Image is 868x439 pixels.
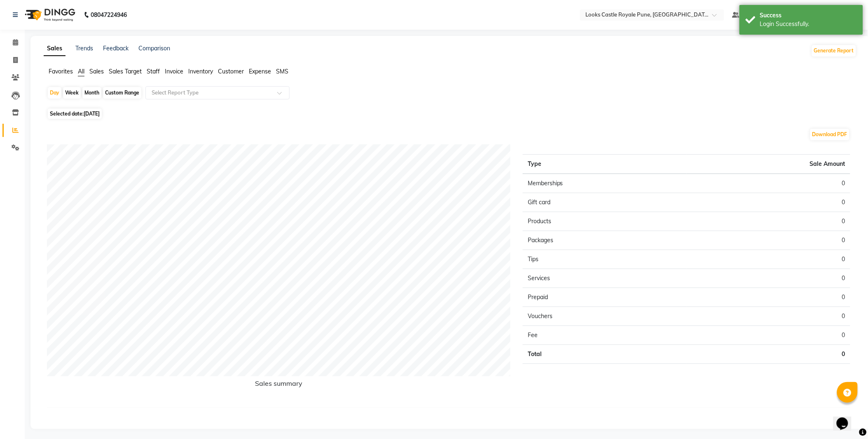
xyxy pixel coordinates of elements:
a: Comparison [138,45,170,52]
td: Memberships [523,174,687,193]
iframe: chat widget [833,406,860,431]
a: Sales [44,41,66,56]
td: 0 [687,250,851,269]
td: Tips [523,250,687,269]
td: Products [523,212,687,231]
th: Type [523,155,687,174]
h6: Sales summary [47,380,510,391]
td: Prepaid [523,288,687,307]
td: Packages [523,231,687,250]
button: Download PDF [810,129,849,140]
span: Inventory [188,68,213,75]
td: 0 [687,307,851,326]
td: Total [523,345,687,364]
span: All [78,68,84,75]
span: Selected date: [48,109,102,119]
div: Success [760,11,857,20]
b: 08047224946 [91,3,127,26]
a: Trends [75,45,93,52]
span: Expense [249,68,271,75]
td: 0 [687,193,851,212]
td: 0 [687,288,851,307]
span: Sales Target [109,68,142,75]
span: Staff [147,68,160,75]
div: Month [82,87,101,99]
div: Login Successfully. [760,20,857,28]
span: Sales [89,68,104,75]
td: Vouchers [523,307,687,326]
td: 0 [687,212,851,231]
img: logo [21,3,77,26]
span: Favorites [49,68,73,75]
span: Customer [218,68,244,75]
td: 0 [687,174,851,193]
button: Generate Report [812,45,856,57]
div: Day [48,87,61,99]
span: [DATE] [84,111,100,117]
td: Fee [523,326,687,345]
td: Services [523,269,687,288]
span: Invoice [165,68,183,75]
div: Week [63,87,81,99]
td: 0 [687,231,851,250]
td: 0 [687,269,851,288]
td: 0 [687,326,851,345]
td: Gift card [523,193,687,212]
td: 0 [687,345,851,364]
th: Sale Amount [687,155,851,174]
span: SMS [276,68,288,75]
div: Custom Range [103,87,141,99]
a: Feedback [103,45,129,52]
